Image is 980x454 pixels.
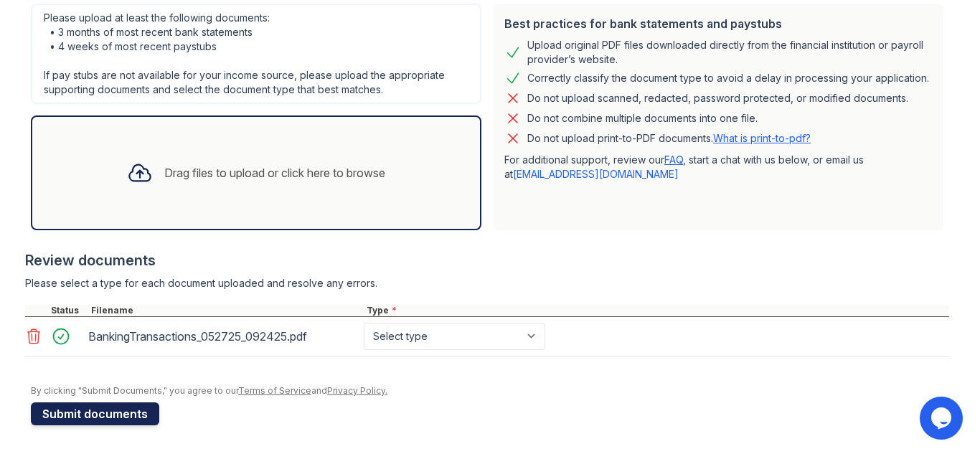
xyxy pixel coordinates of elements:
button: Submit documents [31,402,159,425]
div: Status [48,305,88,316]
p: Do not upload print-to-PDF documents. [527,131,811,146]
div: Drag files to upload or click here to browse [164,164,385,181]
div: Do not combine multiple documents into one file. [527,110,758,127]
div: By clicking "Submit Documents," you agree to our and [31,385,949,397]
a: Terms of Service [238,385,311,396]
div: Please upload at least the following documents: • 3 months of most recent bank statements • 4 wee... [31,4,481,104]
div: Do not upload scanned, redacted, password protected, or modified documents. [527,90,908,107]
a: [EMAIL_ADDRESS][DOMAIN_NAME] [513,168,679,180]
div: Review documents [25,250,949,270]
a: Privacy Policy. [327,385,387,396]
div: Filename [88,305,364,316]
iframe: chat widget [920,397,966,440]
div: BankingTransactions_052725_092425.pdf [88,325,358,348]
p: For additional support, review our , start a chat with us below, or email us at [504,153,932,181]
div: Type [364,305,949,316]
a: What is print-to-pdf? [713,132,811,144]
div: Correctly classify the document type to avoid a delay in processing your application. [527,70,929,87]
div: Upload original PDF files downloaded directly from the financial institution or payroll provider’... [527,38,932,67]
div: Best practices for bank statements and paystubs [504,15,932,32]
a: FAQ [664,153,683,166]
div: Please select a type for each document uploaded and resolve any errors. [25,276,949,290]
